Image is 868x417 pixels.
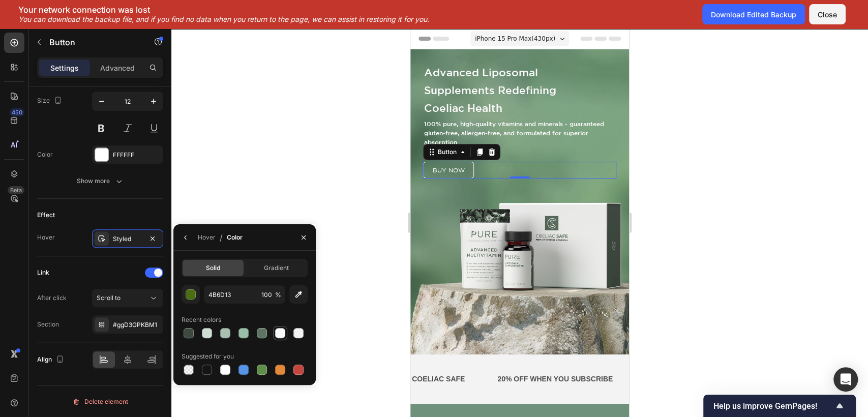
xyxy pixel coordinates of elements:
button: Scroll to [92,289,163,307]
p: Button [49,36,136,48]
div: Link [37,268,49,277]
div: #ggD3GPKBM1 [113,320,161,330]
div: Recent colors [182,315,221,324]
p: Advanced [100,63,135,73]
span: Solid [206,263,220,273]
div: Close [818,9,837,20]
div: Suggested for you [182,352,234,361]
div: Delete element [72,396,128,408]
div: Download Edited Backup [711,9,796,20]
button: Show survey - Help us improve GemPages! [713,400,846,412]
div: Hover [198,233,216,242]
div: Styled [113,234,142,244]
button: Show more [37,172,163,190]
input: Eg: FFFFFF [204,285,257,304]
div: Section [37,320,59,329]
button: Delete element [37,394,163,410]
span: % [275,290,281,300]
div: Show more [77,176,124,186]
div: Hover [37,233,55,242]
div: Effect [37,211,55,220]
div: After click [37,293,67,303]
p: You can download the backup file, and if you find no data when you return to the page, we can ass... [18,15,429,24]
button: Download Edited Backup [702,4,805,24]
p: Settings [50,63,79,73]
div: Beta [8,186,24,194]
div: Open Intercom Messenger [833,367,858,392]
div: Align [37,353,66,367]
div: FFFFFF [113,151,161,160]
span: Help us improve GemPages! [713,401,833,411]
span: / [220,231,223,244]
div: Color [227,233,243,242]
iframe: Design area [410,28,629,417]
button: Close [809,4,846,24]
div: Color [37,150,53,159]
div: 450 [10,108,24,116]
p: Your network connection was lost [18,5,429,15]
div: Size [37,94,64,108]
span: Scroll to [97,294,121,302]
span: Gradient [264,263,289,273]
